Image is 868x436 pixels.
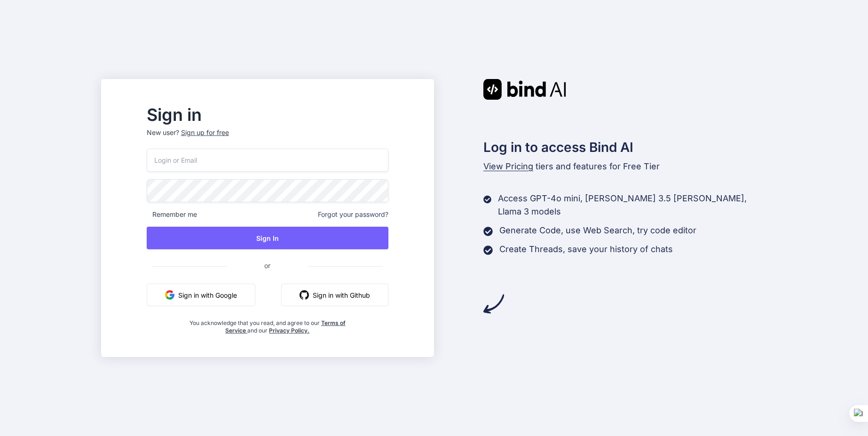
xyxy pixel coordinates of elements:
span: or [227,254,308,277]
span: Remember me [147,210,197,219]
span: Forgot your password? [318,210,388,219]
p: Access GPT-4o mini, [PERSON_NAME] 3.5 [PERSON_NAME], Llama 3 models [498,192,767,218]
p: tiers and features for Free Tier [483,160,767,173]
p: New user? [147,128,388,149]
button: Sign In [147,227,388,249]
button: Sign in with Github [281,284,388,306]
img: github [300,290,309,300]
div: Sign up for free [181,128,229,137]
img: arrow [483,293,504,314]
a: Privacy Policy. [269,327,309,334]
h2: Sign in [147,107,388,122]
div: You acknowledge that you read, and agree to our and our [187,314,348,334]
span: View Pricing [483,161,533,171]
button: Sign in with Google [147,284,255,306]
p: Create Threads, save your history of chats [499,243,673,256]
h2: Log in to access Bind AI [483,137,767,157]
p: Generate Code, use Web Search, try code editor [499,224,696,237]
a: Terms of Service [225,319,346,334]
input: Login or Email [147,149,388,172]
img: google [165,290,174,300]
img: Bind AI logo [483,79,566,100]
